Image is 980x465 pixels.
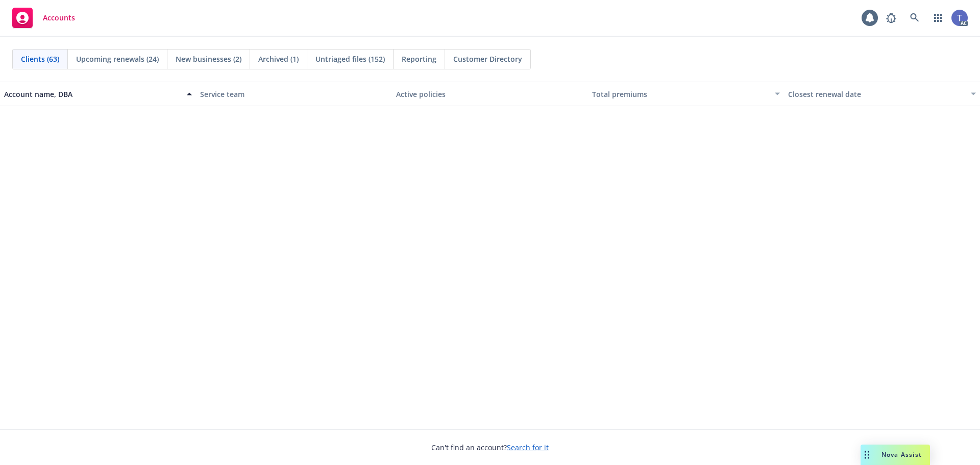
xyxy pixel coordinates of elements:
[176,54,241,64] span: New businesses (2)
[196,82,392,106] button: Service team
[396,89,584,100] div: Active policies
[784,82,980,106] button: Closest renewal date
[861,445,930,465] button: Nova Assist
[21,54,59,64] span: Clients (63)
[453,54,522,64] span: Customer Directory
[507,443,549,452] a: Search for it
[951,10,968,26] img: photo
[4,89,181,100] div: Account name, DBA
[788,89,965,100] div: Closest renewal date
[43,14,75,22] span: Accounts
[402,54,436,64] span: Reporting
[904,8,925,28] a: Search
[861,445,873,465] div: Drag to move
[8,4,79,32] a: Accounts
[315,54,385,64] span: Untriaged files (152)
[431,442,549,453] span: Can't find an account?
[392,82,588,106] button: Active policies
[928,8,948,28] a: Switch app
[258,54,299,64] span: Archived (1)
[76,54,159,64] span: Upcoming renewals (24)
[881,8,901,28] a: Report a Bug
[881,450,922,459] span: Nova Assist
[588,82,784,106] button: Total premiums
[200,89,388,100] div: Service team
[592,89,769,100] div: Total premiums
